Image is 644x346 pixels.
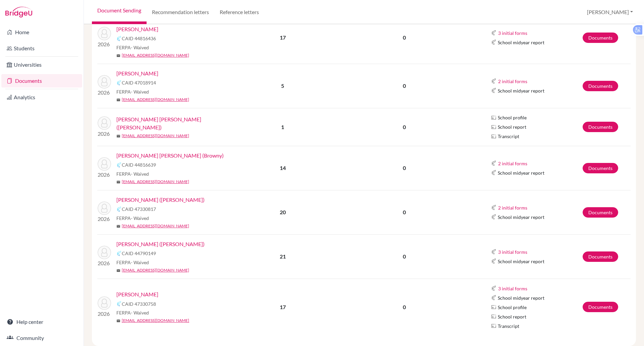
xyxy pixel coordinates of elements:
[280,253,286,259] b: 21
[498,77,528,85] button: 2 initial forms
[116,196,205,204] a: [PERSON_NAME] ([PERSON_NAME])
[498,114,527,121] span: School profile
[122,35,156,42] span: CAID 44816436
[491,249,496,254] img: Common App logo
[498,39,544,46] span: School midyear report
[122,133,189,139] a: [EMAIL_ADDRESS][DOMAIN_NAME]
[498,123,526,130] span: School report
[131,215,149,221] span: - Waived
[491,40,496,45] img: Common App logo
[122,79,156,86] span: CAID 47018914
[116,290,158,298] a: [PERSON_NAME]
[498,87,544,94] span: School midyear report
[491,286,496,291] img: Common App logo
[116,36,122,41] img: Common App logo
[122,267,189,273] a: [EMAIL_ADDRESS][DOMAIN_NAME]
[583,207,618,218] a: Documents
[491,214,496,220] img: Common App logo
[498,204,528,212] button: 2 initial forms
[116,152,224,160] a: [PERSON_NAME] [PERSON_NAME] (Browny)
[116,80,122,85] img: Common App logo
[491,30,496,36] img: Common App logo
[498,29,528,37] button: 3 initial forms
[334,34,475,42] p: 0
[280,209,286,215] b: 20
[584,6,636,18] button: [PERSON_NAME]
[280,165,286,171] b: 14
[498,323,519,330] span: Transcript
[583,33,618,43] a: Documents
[131,310,149,315] span: - Waived
[116,240,205,248] a: [PERSON_NAME] ([PERSON_NAME])
[122,318,189,324] a: [EMAIL_ADDRESS][DOMAIN_NAME]
[491,304,496,310] img: Parchments logo
[116,207,122,212] img: Common App logo
[491,323,496,329] img: Parchments logo
[122,179,189,185] a: [EMAIL_ADDRESS][DOMAIN_NAME]
[116,215,149,222] span: FERPA
[116,44,149,51] span: FERPA
[98,171,111,179] p: 2026
[98,246,111,259] img: Hong, Yoonsung (David)
[122,97,189,103] a: [EMAIL_ADDRESS][DOMAIN_NAME]
[1,74,82,88] a: Documents
[491,258,496,264] img: Common App logo
[116,259,149,266] span: FERPA
[498,248,528,256] button: 3 initial forms
[98,130,111,138] p: 2026
[116,134,120,138] span: mail
[98,40,111,48] p: 2026
[1,58,82,71] a: Universities
[498,169,544,176] span: School midyear report
[98,310,111,318] p: 2026
[116,251,122,256] img: Common App logo
[116,115,236,131] a: [PERSON_NAME] [PERSON_NAME] ([PERSON_NAME])
[98,116,111,130] img: Tran, Dinh Ngoc Anh (Annie)
[1,315,82,329] a: Help center
[122,161,156,168] span: CAID 44816639
[116,301,122,306] img: Common App logo
[498,258,544,265] span: School midyear report
[116,224,120,228] span: mail
[491,161,496,166] img: Common App logo
[491,170,496,175] img: Common App logo
[98,89,111,97] p: 2026
[334,208,475,216] p: 0
[334,164,475,172] p: 0
[1,42,82,55] a: Students
[280,304,286,310] b: 17
[98,215,111,223] p: 2026
[131,171,149,177] span: - Waived
[116,180,120,184] span: mail
[1,91,82,104] a: Analytics
[98,157,111,171] img: Truong, Nhu Quoc Uy (Browny)
[5,7,32,17] img: Bridge-U
[491,78,496,84] img: Common App logo
[498,160,528,167] button: 2 initial forms
[131,259,149,265] span: - Waived
[98,27,111,40] img: Pham, Ngo Anh Tuan
[116,54,120,58] span: mail
[131,89,149,95] span: - Waived
[498,133,519,140] span: Transcript
[334,123,475,131] p: 0
[491,314,496,319] img: Parchments logo
[122,223,189,229] a: [EMAIL_ADDRESS][DOMAIN_NAME]
[122,52,189,58] a: [EMAIL_ADDRESS][DOMAIN_NAME]
[491,295,496,300] img: Common App logo
[491,88,496,93] img: Common App logo
[280,34,286,41] b: 17
[498,214,544,221] span: School midyear report
[583,251,618,262] a: Documents
[122,300,156,307] span: CAID 47330758
[583,81,618,91] a: Documents
[116,69,158,77] a: [PERSON_NAME]
[281,124,284,130] b: 1
[491,124,496,130] img: Parchments logo
[116,170,149,177] span: FERPA
[1,25,82,39] a: Home
[498,304,527,311] span: School profile
[116,319,120,323] span: mail
[98,201,111,215] img: Bui, Quang Hien (Henry)
[116,162,122,168] img: Common App logo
